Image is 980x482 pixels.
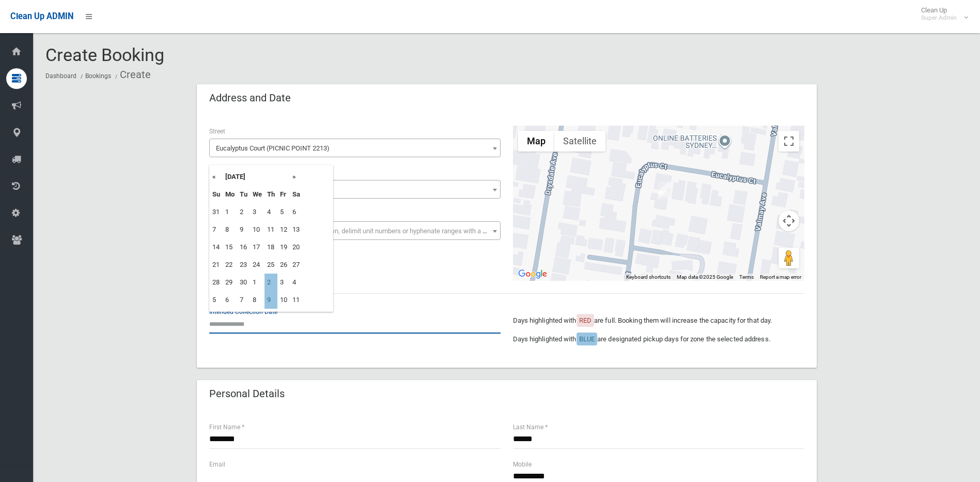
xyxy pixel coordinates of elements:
button: Keyboard shortcuts [626,274,671,281]
td: 12 [277,221,290,238]
td: 30 [237,274,250,291]
th: Sa [290,186,303,203]
th: [DATE] [223,168,290,186]
td: 6 [290,203,303,221]
p: Days highlighted with are full. Booking them will increase the capacity for that day. [513,314,804,327]
td: 7 [210,221,223,238]
td: 24 [250,256,265,274]
td: 31 [210,203,223,221]
td: 13 [290,221,303,238]
td: 8 [223,221,237,238]
td: 8 [250,291,265,309]
td: 5 [210,291,223,309]
span: Eucalyptus Court (PICNIC POINT 2213) [209,139,501,157]
td: 3 [250,203,265,221]
span: 11 [209,180,501,199]
td: 21 [210,256,223,274]
td: 11 [290,291,303,309]
td: 3 [277,274,290,291]
td: 7 [237,291,250,309]
td: 26 [277,256,290,274]
td: 9 [265,291,277,309]
span: RED [579,317,592,324]
header: Address and Date [197,88,303,108]
a: Bookings [85,72,111,80]
td: 16 [237,238,250,256]
button: Drag Pegman onto the map to open Street View [779,248,799,268]
span: Eucalyptus Court (PICNIC POINT 2213) [212,141,498,156]
th: Su [210,186,223,203]
td: 2 [265,274,277,291]
td: 6 [223,291,237,309]
p: Days highlighted with are designated pickup days for zone the selected address. [513,333,804,345]
td: 11 [265,221,277,238]
span: 11 [212,183,498,197]
span: Clean Up [916,6,967,22]
td: 9 [237,221,250,238]
div: 11 Eucalyptus Court, PICNIC POINT NSW 2213 [658,182,671,200]
th: Fr [277,186,290,203]
td: 28 [210,274,223,291]
td: 27 [290,256,303,274]
td: 1 [223,203,237,221]
span: Map data ©2025 Google [677,274,733,280]
span: Clean Up ADMIN [10,11,73,21]
td: 5 [277,203,290,221]
a: Terms (opens in new tab) [739,274,754,280]
img: Google [516,267,550,281]
th: Th [265,186,277,203]
span: Create Booking [45,44,164,65]
td: 19 [277,238,290,256]
td: 20 [290,238,303,256]
th: Tu [237,186,250,203]
td: 15 [223,238,237,256]
header: Personal Details [197,384,297,404]
th: Mo [223,186,237,203]
td: 23 [237,256,250,274]
th: » [290,168,303,186]
button: Show street map [518,131,554,152]
li: Create [113,65,151,84]
a: Report a map error [760,274,801,280]
td: 10 [250,221,265,238]
a: Dashboard [45,72,76,80]
span: Select the unit number from the dropdown, delimit unit numbers or hyphenate ranges with a comma [216,227,505,235]
td: 17 [250,238,265,256]
td: 10 [277,291,290,309]
a: Open this area in Google Maps (opens a new window) [516,267,550,281]
button: Toggle fullscreen view [779,131,799,152]
td: 18 [265,238,277,256]
small: Super Admin [921,14,957,22]
td: 1 [250,274,265,291]
th: « [210,168,223,186]
button: Map camera controls [779,210,799,231]
td: 2 [237,203,250,221]
td: 14 [210,238,223,256]
td: 4 [265,203,277,221]
td: 25 [265,256,277,274]
td: 22 [223,256,237,274]
button: Show satellite imagery [554,131,605,152]
td: 4 [290,274,303,291]
th: We [250,186,265,203]
td: 29 [223,274,237,291]
span: BLUE [579,335,595,343]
